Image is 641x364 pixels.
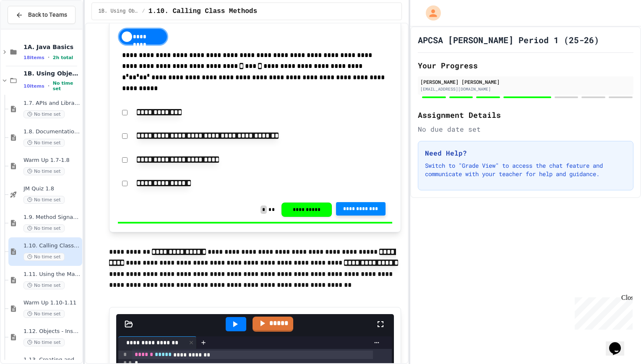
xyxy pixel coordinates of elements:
[23,196,65,204] span: No time set
[53,81,81,91] span: No time set
[48,54,50,61] span: •
[149,6,257,16] span: 1.10. Calling Class Methods
[23,167,65,175] span: No time set
[23,55,44,60] span: 18 items
[23,253,65,261] span: No time set
[23,214,81,221] span: 1.9. Method Signatures
[28,10,67,19] span: Back to Teams
[23,271,81,278] span: 1.11. Using the Math Class
[3,3,58,53] div: Chat with us now!Close
[418,34,599,46] h1: APCSA [PERSON_NAME] Period 1 (25-26)
[23,100,81,107] span: 1.7. APIs and Libraries
[23,110,65,118] span: No time set
[418,109,633,121] h2: Assignment Details
[425,148,626,158] h3: Need Help?
[420,78,631,86] div: [PERSON_NAME] [PERSON_NAME]
[418,60,633,71] h2: Your Progress
[420,86,631,92] div: [EMAIL_ADDRESS][DOMAIN_NAME]
[23,128,81,135] span: 1.8. Documentation with Comments and Preconditions
[571,294,633,330] iframe: chat widget
[48,83,50,89] span: •
[23,356,81,364] span: 1.13. Creating and Initializing Objects: Constructors
[23,299,81,307] span: Warm Up 1.10-1.11
[53,55,73,60] span: 2h total
[23,338,65,346] span: No time set
[23,139,65,147] span: No time set
[23,310,65,318] span: No time set
[23,242,81,250] span: 1.10. Calling Class Methods
[99,8,139,15] span: 1B. Using Objects
[23,70,81,77] span: 1B. Using Objects
[23,83,44,89] span: 10 items
[23,328,81,335] span: 1.12. Objects - Instances of Classes
[23,281,65,289] span: No time set
[418,124,633,134] div: No due date set
[425,161,626,178] p: Switch to "Grade View" to access the chat feature and communicate with your teacher for help and ...
[23,43,81,51] span: 1A. Java Basics
[23,224,65,232] span: No time set
[23,185,81,192] span: JM Quiz 1.8
[142,8,145,15] span: /
[606,330,633,356] iframe: chat widget
[417,3,443,23] div: My Account
[23,157,81,164] span: Warm Up 1.7-1.8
